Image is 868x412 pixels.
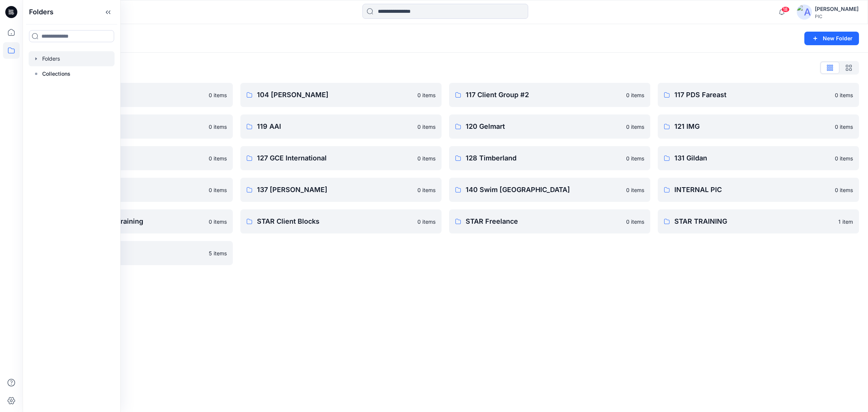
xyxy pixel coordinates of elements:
p: 1 item [838,218,853,226]
a: 103 HIS International0 items [32,83,233,107]
p: 121 IMG [674,121,830,132]
p: 0 items [626,218,644,226]
p: STAR Freelance [466,216,622,227]
a: PIC Team Stylezone Training0 items [32,209,233,233]
a: STAR Client Blocks0 items [240,209,442,233]
a: 131 Gildan0 items [658,146,859,170]
button: New Folder [804,32,859,45]
div: PIC [815,14,859,19]
p: 131 Gildan [674,153,830,163]
a: 104 [PERSON_NAME]0 items [240,83,442,107]
p: 0 items [417,91,436,99]
a: 121 IMG Client Group0 items [32,146,233,170]
a: 137 [PERSON_NAME]0 items [240,178,442,202]
a: 120 Gelmart0 items [449,114,650,139]
p: 0 items [626,91,644,99]
p: 137 [PERSON_NAME] [257,185,413,195]
p: STAR Client Blocks [257,216,413,227]
a: STAR Freelance0 items [449,209,650,233]
a: 117 Client Group #20 items [449,83,650,107]
p: 0 items [626,154,644,162]
p: 0 items [626,186,644,194]
p: 127 GCE International [257,153,413,163]
p: 119 AAI [257,121,413,132]
p: 0 items [417,154,436,162]
p: 0 items [835,154,853,162]
p: 0 items [417,218,436,226]
p: 136 Client Group [48,185,204,195]
a: 128 Timberland0 items [449,146,650,170]
a: INTERNAL PIC0 items [658,178,859,202]
p: 0 items [417,123,436,131]
img: avatar [797,5,812,20]
p: 0 items [209,218,227,226]
span: 18 [781,6,790,12]
p: 0 items [209,154,227,162]
p: 103 HIS International [48,90,204,100]
p: 117 Client Group #2 [466,90,622,100]
p: 104 [PERSON_NAME] [257,90,413,100]
a: 140 Swim [GEOGRAPHIC_DATA]0 items [449,178,650,202]
p: 0 items [209,123,227,131]
p: 0 items [209,186,227,194]
p: Collections [42,69,70,78]
p: 0 items [626,123,644,131]
p: 0 items [835,123,853,131]
a: 117 PDS Fareast0 items [658,83,859,107]
p: STAR TRAINING [674,216,834,227]
p: 140 Swim [GEOGRAPHIC_DATA] [466,185,622,195]
a: 136 Client Group0 items [32,178,233,202]
p: 121 IMG Client Group [48,153,204,163]
div: [PERSON_NAME] [815,5,859,14]
a: 121 IMG0 items [658,114,859,139]
p: PIC Team Stylezone Training [48,216,204,227]
p: 117 PDS Fareast [674,90,830,100]
a: 119 AAI0 items [240,114,442,139]
p: 118 Add Black [48,121,204,132]
a: 127 GCE International0 items [240,146,442,170]
p: 120 Gelmart [466,121,622,132]
p: INTERNAL PIC [674,185,830,195]
p: 5 items [209,249,227,257]
a: 118 Add Black0 items [32,114,233,139]
p: STAR Uploads [48,248,204,258]
p: 0 items [835,186,853,194]
p: 128 Timberland [466,153,622,163]
p: 0 items [417,186,436,194]
a: STAR Uploads5 items [32,241,233,265]
p: 0 items [835,91,853,99]
a: STAR TRAINING1 item [658,209,859,233]
p: 0 items [209,91,227,99]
